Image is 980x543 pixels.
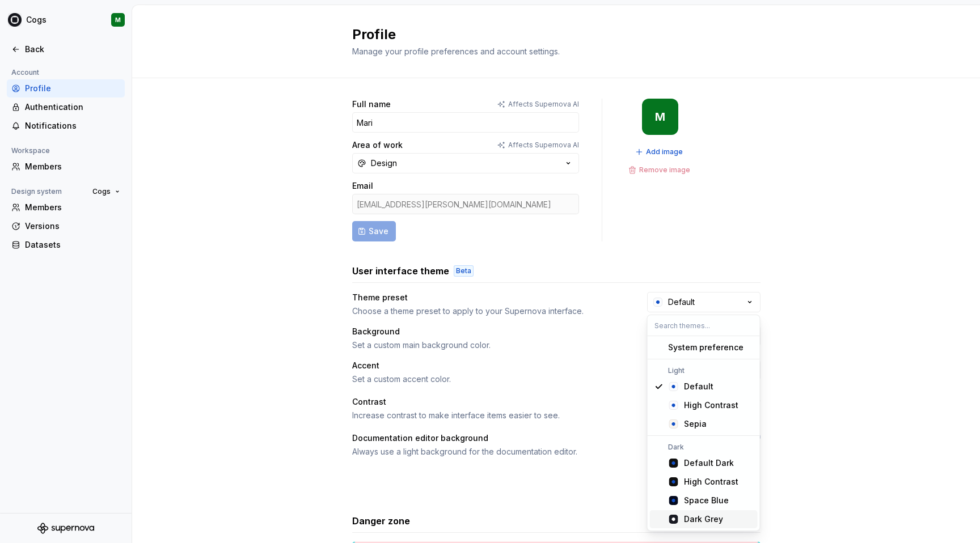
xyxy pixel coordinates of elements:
div: Documentation editor background [352,432,488,444]
div: Default Dark [684,457,734,469]
div: Accent [352,360,379,371]
div: System preference [668,342,744,353]
div: Set a custom accent color. [352,374,627,385]
a: Members [7,198,125,217]
div: Versions [25,220,120,232]
div: Contrast [352,396,386,408]
a: Notifications [7,117,125,135]
div: High Contrast [684,400,738,411]
svg: Supernova Logo [37,523,94,534]
div: Datasets [25,239,120,251]
a: Profile [7,79,125,97]
div: Members [25,202,120,213]
div: M [655,112,665,121]
h2: Profile [352,26,747,44]
label: Area of work [352,139,403,151]
div: Theme preset [352,292,408,303]
label: Email [352,180,373,192]
div: Design [371,158,397,169]
div: Background [352,326,400,337]
div: Members [25,161,120,172]
h3: Danger zone [352,514,410,528]
button: Default [647,292,761,312]
a: Authentication [7,98,125,116]
div: M [115,15,121,24]
div: Choose a theme preset to apply to your Supernova interface. [352,306,627,317]
div: Notifications [25,120,120,131]
p: Affects Supernova AI [508,100,579,109]
div: Dark Grey [684,514,723,525]
div: Space Blue [684,495,729,506]
a: Back [7,40,125,58]
div: Back [25,44,120,55]
div: Dark [650,443,758,452]
div: Set a custom main background color. [352,340,627,351]
div: Light [650,366,758,375]
a: Versions [7,217,125,235]
label: Full name [352,99,391,110]
span: Cogs [92,187,111,196]
input: Search themes... [648,315,760,336]
div: Sepia [684,418,707,430]
div: Search themes... [648,336,760,531]
button: Add image [632,144,688,160]
a: Members [7,158,125,176]
span: Manage your profile preferences and account settings. [352,46,560,56]
div: Default [684,381,713,392]
div: Default [668,296,695,308]
p: Affects Supernova AI [508,141,579,150]
a: Datasets [7,236,125,254]
div: Authentication [25,101,120,113]
h3: User interface theme [352,264,449,278]
div: Increase contrast to make interface items easier to see. [352,410,627,421]
div: Account [7,66,44,79]
div: Cogs [26,14,47,26]
div: High Contrast [684,476,738,487]
div: Workspace [7,144,54,158]
img: 293001da-8814-4710-858c-a22b548e5d5c.png [8,13,22,27]
div: Always use a light background for the documentation editor. [352,446,710,457]
div: Profile [25,83,120,94]
span: Add image [646,147,683,156]
div: Beta [454,265,474,277]
button: CogsM [2,7,129,32]
div: Design system [7,185,66,198]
